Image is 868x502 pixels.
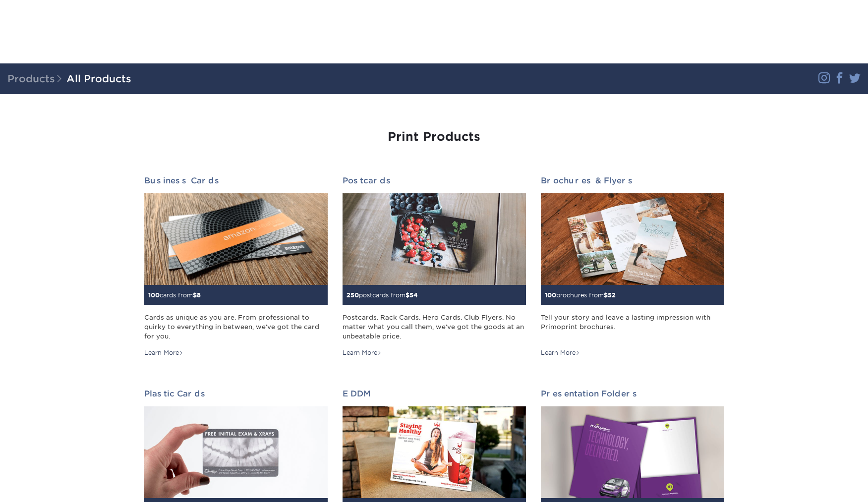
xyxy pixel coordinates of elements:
[343,176,526,357] a: Postcards 250postcards from$54 Postcards. Rack Cards. Hero Cards. Club Flyers. No matter what you...
[541,176,724,185] h2: Brochures & Flyers
[144,406,328,498] img: Plastic Cards
[405,291,409,299] span: $
[541,348,580,357] div: Learn More
[545,291,616,299] small: brochures from
[144,130,724,144] h1: Print Products
[541,389,724,398] h2: Presentation Folders
[144,389,328,398] h2: Plastic Cards
[193,291,197,299] span: $
[144,348,183,357] div: Learn More
[545,291,556,299] span: 100
[144,176,328,357] a: Business Cards 100cards from$8 Cards as unique as you are. From professional to quirky to everyth...
[347,291,418,299] small: postcards from
[144,176,328,185] h2: Business Cards
[409,291,418,299] span: 54
[343,348,382,357] div: Learn More
[148,291,160,299] span: 100
[343,193,526,285] img: Postcards
[604,291,608,299] span: $
[608,291,616,299] span: 52
[144,313,328,341] div: Cards as unique as you are. From professional to quirky to everything in between, we've got the c...
[144,193,328,285] img: Business Cards
[2,472,84,499] iframe: Google Customer Reviews
[343,176,526,185] h2: Postcards
[197,291,201,299] span: 8
[541,406,724,498] img: Presentation Folders
[347,291,359,299] span: 250
[541,193,724,285] img: Brochures & Flyers
[343,406,526,498] img: EDDM
[148,291,201,299] small: cards from
[343,313,526,341] div: Postcards. Rack Cards. Hero Cards. Club Flyers. No matter what you call them, we've got the goods...
[343,389,526,398] h2: EDDM
[541,176,724,357] a: Brochures & Flyers 100brochures from$52 Tell your story and leave a lasting impression with Primo...
[7,73,66,85] span: Products
[541,313,724,341] div: Tell your story and leave a lasting impression with Primoprint brochures.
[66,73,131,85] a: All Products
